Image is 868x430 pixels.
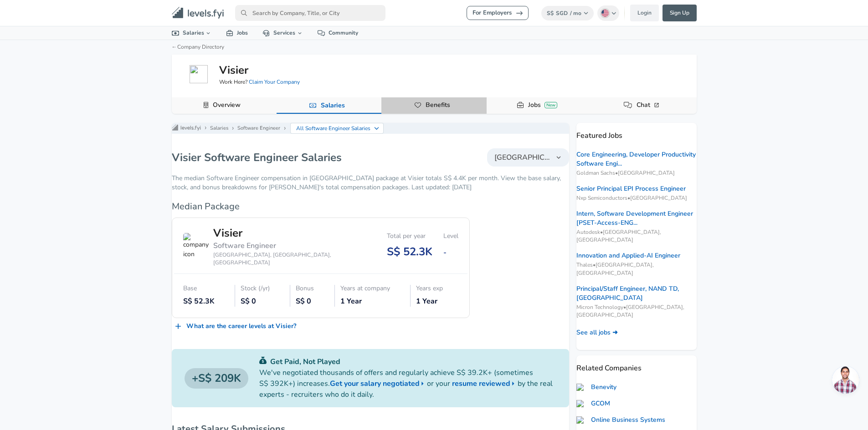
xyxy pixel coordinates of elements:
[576,415,665,425] a: Online Business Systems
[576,150,697,168] a: Core Engineering, Developer Productivity Software Engi...
[576,251,680,260] a: Innovation and Applied-AI Engineer
[255,26,310,40] a: Services
[164,26,219,40] a: Salaries
[422,97,454,113] a: Benefits
[443,248,458,258] div: -
[576,355,697,374] p: Related Companies
[259,357,267,364] img: svg+xml;base64,PHN2ZyB4bWxucz0iaHR0cDovL3d3dy53My5vcmcvMjAwMC9zdmciIGZpbGw9IiMwYzU0NjAiIHZpZXdCb3...
[556,10,568,17] span: SGD
[259,367,556,400] p: We've negotiated thousands of offers and regularly achieve S$ 39.2K+ (sometimes S$ 392K+) increas...
[317,98,349,113] a: Salaries
[387,233,432,240] div: Total per year
[185,368,248,389] a: S$ 209K
[249,78,300,86] a: Claim Your Company
[576,123,697,141] p: Featured Jobs
[576,228,697,244] span: Autodesk • [GEOGRAPHIC_DATA], [GEOGRAPHIC_DATA]
[241,285,285,293] div: Stock (/yr)
[183,285,230,293] div: Base
[172,150,342,165] h1: Visier Software Engineer Salaries
[630,5,659,21] a: Login
[387,244,432,259] div: S$ 52.3K
[296,285,329,293] div: Bonus
[210,125,228,132] a: Salaries
[576,184,686,193] a: Senior Principal EPI Process Engineer
[330,378,427,389] a: Get your salary negotiated
[259,356,556,367] p: Get Paid, Not Played
[172,174,569,192] p: The median Software Engineer compensation in [GEOGRAPHIC_DATA] package at Visier totals S$ 4.4K p...
[219,26,255,40] a: Jobs
[340,285,405,293] div: Years at company
[524,97,561,113] a: JobsNew
[213,251,380,267] div: [GEOGRAPHIC_DATA], [GEOGRAPHIC_DATA], [GEOGRAPHIC_DATA]
[570,10,581,17] span: / mo
[443,233,458,240] div: Level
[576,400,587,407] img: gcomsoft.com
[416,296,458,307] div: 1 Year
[452,378,518,389] a: resume reviewed
[547,10,554,17] span: S$
[576,328,618,337] a: See all jobs ➜
[172,199,470,214] h6: Median Package
[601,10,609,17] img: English (US)
[241,296,285,307] div: S$ 0
[219,78,300,86] span: Work Here?
[544,102,557,108] div: New
[183,296,230,307] div: S$ 52.3K
[219,62,248,78] h5: Visier
[494,152,551,163] span: [GEOGRAPHIC_DATA]
[172,97,697,114] div: Company Data Navigation
[576,284,697,303] a: Principal/Staff Engineer, NAND TD, [GEOGRAPHIC_DATA]
[576,399,610,408] a: GCOM
[597,5,619,21] button: English (US)
[576,194,697,202] span: Nxp Semiconductors • [GEOGRAPHIC_DATA]
[663,5,697,21] a: Sign Up
[576,169,697,177] span: Goldman Sachs • [GEOGRAPHIC_DATA]
[832,366,859,394] div: Open chat
[296,124,371,132] p: All Software Engineer Salaries
[161,4,708,22] nav: primary
[416,285,458,293] div: Years exp
[172,318,300,335] a: What are the career levels at Visier?
[235,5,385,21] input: Search by Company, Title, or City
[172,43,224,51] a: ←Company Directory
[576,304,697,319] span: Micron Technology • [GEOGRAPHIC_DATA], [GEOGRAPHIC_DATA]
[576,416,587,424] img: obsglobal.com
[310,26,365,40] a: Community
[213,225,380,241] div: Visier
[237,125,280,132] a: Software Engineer
[541,6,594,20] button: S$SGD/ mo
[576,261,697,277] span: Thales • [GEOGRAPHIC_DATA], [GEOGRAPHIC_DATA]
[340,296,405,307] div: 1 Year
[209,97,244,113] a: Overview
[576,384,587,391] img: benevity.com
[183,233,209,258] img: company icon
[190,65,208,83] img: visier.com
[487,148,569,167] button: [GEOGRAPHIC_DATA]
[213,241,380,251] div: Software Engineer
[576,383,616,392] a: Benevity
[633,97,664,113] a: Chat
[467,6,529,20] a: For Employers
[296,296,329,307] div: S$ 0
[576,209,697,228] a: Intern, Software Development Engineer [PSET-Access-ENG...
